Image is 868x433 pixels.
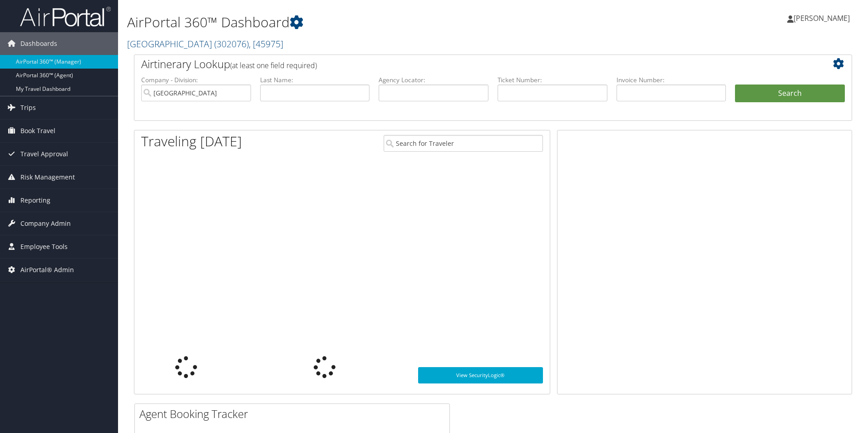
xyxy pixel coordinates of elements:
[20,189,50,212] span: Reporting
[214,38,249,50] span: ( 302076 )
[20,166,75,189] span: Risk Management
[787,5,859,32] a: [PERSON_NAME]
[141,132,242,151] h1: Traveling [DATE]
[20,6,111,27] img: airportal-logo.png
[379,75,488,85] label: Agency Locator:
[616,75,726,85] label: Invoice Number:
[20,235,68,258] span: Employee Tools
[260,75,370,85] label: Last Name:
[418,367,543,383] a: View SecurityLogic®
[735,85,845,103] button: Search
[141,56,785,72] h2: Airtinerary Lookup
[127,38,283,50] a: [GEOGRAPHIC_DATA]
[127,13,615,32] h1: AirPortal 360™ Dashboard
[794,13,850,23] span: [PERSON_NAME]
[230,60,317,70] span: (at least one field required)
[20,212,71,235] span: Company Admin
[20,143,68,165] span: Travel Approval
[20,32,57,55] span: Dashboards
[20,96,36,119] span: Trips
[384,135,543,152] input: Search for Traveler
[141,75,251,85] label: Company - Division:
[498,75,607,85] label: Ticket Number:
[249,38,283,50] span: , [ 45975 ]
[20,259,74,281] span: AirPortal® Admin
[139,406,449,422] h2: Agent Booking Tracker
[20,119,55,142] span: Book Travel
